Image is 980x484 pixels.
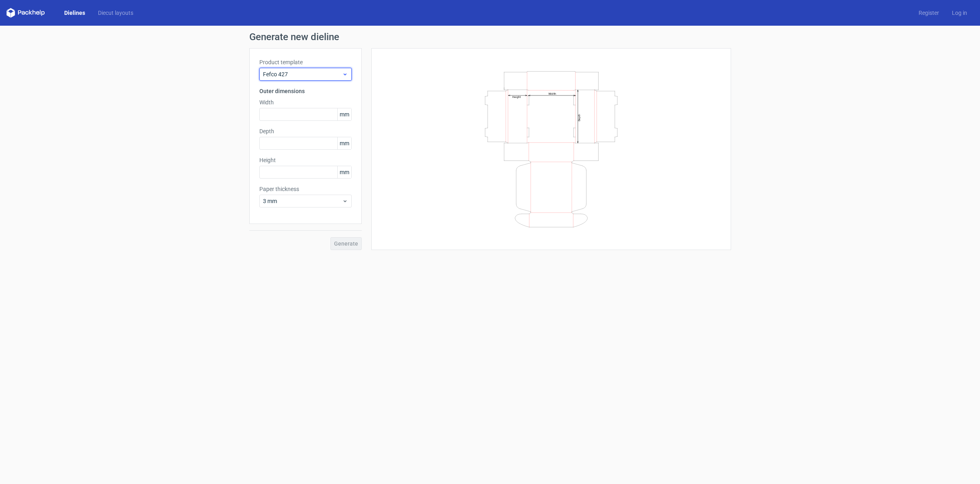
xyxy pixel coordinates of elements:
[249,32,731,42] h1: Generate new dieline
[259,185,352,193] label: Paper thickness
[263,197,342,205] span: 3 mm
[58,9,92,17] a: Dielines
[337,166,351,178] span: mm
[945,9,974,17] a: Log in
[259,127,352,135] label: Depth
[337,108,351,120] span: mm
[259,87,352,95] h3: Outer dimensions
[263,70,342,78] span: Fefco 427
[512,95,521,98] text: Height
[259,98,352,106] label: Width
[92,9,140,17] a: Diecut layouts
[912,9,945,17] a: Register
[548,92,556,95] text: Width
[259,156,352,164] label: Height
[259,58,352,66] label: Product template
[337,137,351,149] span: mm
[578,114,581,121] text: Depth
